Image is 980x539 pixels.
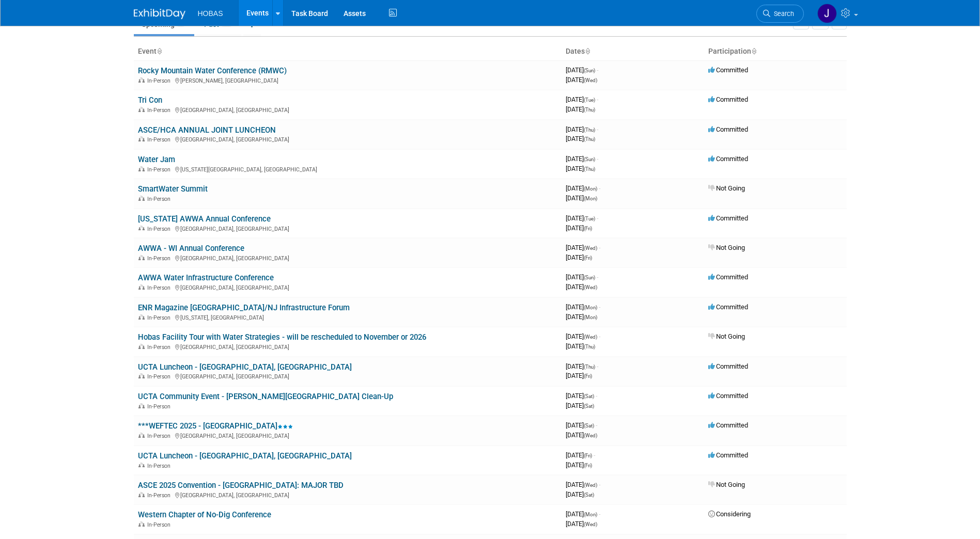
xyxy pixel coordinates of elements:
span: [DATE] [566,66,598,74]
img: In-Person Event [138,492,145,497]
span: (Wed) [584,521,597,527]
span: Committed [708,273,748,281]
span: [DATE] [566,451,595,459]
span: (Sat) [584,423,594,429]
span: Committed [708,451,748,459]
span: In-Person [147,77,174,84]
th: Dates [562,43,704,60]
span: (Wed) [584,433,597,438]
span: Committed [708,421,748,429]
span: - [596,421,597,429]
span: Committed [708,96,748,103]
span: - [597,362,598,370]
span: In-Person [147,463,174,469]
span: [DATE] [566,184,600,192]
th: Event [134,43,562,60]
span: [DATE] [566,392,597,400]
img: In-Person Event [138,521,145,527]
div: [GEOGRAPHIC_DATA], [GEOGRAPHIC_DATA] [138,342,557,351]
span: (Wed) [584,284,597,290]
img: In-Person Event [138,344,145,349]
span: In-Person [147,521,174,528]
span: [DATE] [566,421,597,429]
span: (Thu) [584,136,595,142]
span: Not Going [708,332,745,340]
span: - [599,184,600,192]
span: Not Going [708,244,745,251]
img: In-Person Event [138,314,145,320]
img: In-Person Event [138,463,145,468]
span: [DATE] [566,224,592,232]
span: Committed [708,303,748,311]
span: In-Person [147,284,174,291]
img: In-Person Event [138,136,145,141]
div: [PERSON_NAME], [GEOGRAPHIC_DATA] [138,76,557,84]
span: In-Person [147,136,174,143]
a: UCTA Community Event - [PERSON_NAME][GEOGRAPHIC_DATA] Clean-Up [138,392,393,401]
a: Hobas Facility Tour with Water Strategies - will be rescheduled to November or 2026 [138,332,426,342]
span: (Mon) [584,186,597,192]
span: (Fri) [584,453,592,458]
span: Committed [708,125,748,133]
span: Search [770,10,794,18]
span: Committed [708,214,748,222]
span: [DATE] [566,283,597,291]
img: In-Person Event [138,196,145,201]
span: (Thu) [584,364,595,370]
a: ASCE 2025 Convention - [GEOGRAPHIC_DATA]: MAJOR TBD [138,481,344,490]
a: ***WEFTEC 2025 - [GEOGRAPHIC_DATA] [138,421,293,431]
span: (Wed) [584,245,597,251]
span: [DATE] [566,253,592,261]
span: [DATE] [566,362,598,370]
span: (Fri) [584,463,592,468]
span: (Thu) [584,344,595,350]
span: In-Person [147,344,174,351]
span: (Tue) [584,97,595,103]
span: [DATE] [566,431,597,439]
span: (Sat) [584,403,594,409]
a: UCTA Luncheon - [GEOGRAPHIC_DATA], [GEOGRAPHIC_DATA] [138,362,352,372]
span: In-Person [147,403,174,410]
span: In-Person [147,255,174,262]
span: In-Person [147,314,174,321]
span: (Wed) [584,334,597,340]
span: [DATE] [566,342,595,350]
div: [GEOGRAPHIC_DATA], [GEOGRAPHIC_DATA] [138,431,557,439]
span: Considering [708,510,751,518]
span: (Thu) [584,127,595,133]
a: AWWA - WI Annual Conference [138,244,244,253]
span: (Sun) [584,156,595,162]
img: In-Person Event [138,166,145,171]
span: - [599,244,600,251]
span: - [599,332,600,340]
span: In-Person [147,166,174,173]
span: - [597,125,598,133]
span: [DATE] [566,135,595,142]
span: [DATE] [566,490,594,498]
a: Rocky Mountain Water Conference (RMWC) [138,66,287,75]
a: ASCE/HCA ANNUAL JOINT LUNCHEON [138,125,276,135]
div: [GEOGRAPHIC_DATA], [GEOGRAPHIC_DATA] [138,490,557,499]
span: - [594,451,595,459]
span: [DATE] [566,313,597,321]
span: - [597,66,598,74]
span: Committed [708,155,748,163]
div: [GEOGRAPHIC_DATA], [GEOGRAPHIC_DATA] [138,224,557,232]
div: [GEOGRAPHIC_DATA], [GEOGRAPHIC_DATA] [138,283,557,291]
span: In-Person [147,107,174,114]
span: [DATE] [566,96,598,103]
a: ENR Magazine [GEOGRAPHIC_DATA]/NJ Infrastructure Forum [138,303,350,312]
div: [GEOGRAPHIC_DATA], [GEOGRAPHIC_DATA] [138,372,557,380]
th: Participation [704,43,847,60]
img: In-Person Event [138,403,145,408]
span: [DATE] [566,125,598,133]
div: [US_STATE][GEOGRAPHIC_DATA], [GEOGRAPHIC_DATA] [138,165,557,173]
div: [GEOGRAPHIC_DATA], [GEOGRAPHIC_DATA] [138,105,557,114]
span: (Wed) [584,77,597,83]
a: AWWA Water Infrastructure Conference [138,273,274,282]
span: In-Person [147,226,174,232]
span: Committed [708,362,748,370]
span: - [597,96,598,103]
span: - [597,155,598,163]
span: - [597,273,598,281]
